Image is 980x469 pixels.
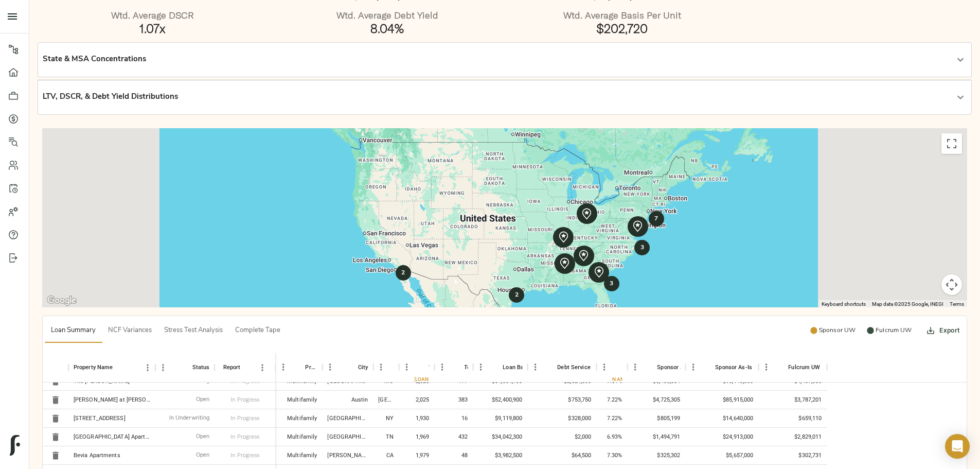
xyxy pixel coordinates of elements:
[140,360,155,375] button: Menu
[527,428,596,446] div: $2,000
[215,352,275,383] div: Report
[155,352,215,383] div: Status
[373,352,399,383] div: State
[596,21,648,36] strong: $202,720
[291,360,305,374] button: Sort
[74,396,151,404] div: Kelsey at Scofield
[715,352,778,383] div: Sponsor As-Is Valuation
[196,396,209,405] p: Open
[45,294,79,307] img: Google
[872,301,943,307] span: Map data ©2025 Google, INEGI
[654,216,658,222] strong: 7
[758,446,827,465] div: $302,731
[685,391,758,409] div: $85,915,000
[876,326,912,335] p: Fulcrum UW
[627,428,685,446] div: $1,494,791
[473,428,527,446] div: $34,042,300
[370,21,404,36] strong: 8.04%
[822,301,866,308] button: Keyboard shortcuts
[473,409,527,428] div: $9,119,800
[527,446,596,465] div: $64,500
[287,451,317,460] div: Multifamily
[434,428,473,446] div: 432
[596,359,612,375] button: Menu
[434,391,473,409] div: 383
[701,360,715,374] button: Sort
[230,433,259,441] p: In Progress
[223,352,241,383] div: Report
[327,451,368,460] div: Moreno Valley
[941,274,962,295] button: Map camera controls
[657,352,705,383] div: Sponsor As-Is NOI
[113,360,127,375] button: Sort
[305,352,317,383] div: Property Type
[275,359,291,375] button: Menu
[473,391,527,409] div: $52,400,900
[685,428,758,446] div: $24,913,000
[108,325,152,337] span: NCF Variances
[434,409,473,428] div: 16
[74,451,120,460] div: Bevia Apartments
[925,318,962,343] button: Export
[386,433,394,441] div: TN
[48,448,63,463] button: Delete
[434,446,473,465] div: 48
[685,446,758,465] div: $5,657,000
[192,352,210,383] div: Status
[399,428,434,446] div: 1,969
[527,359,543,375] button: Menu
[758,409,827,428] div: $659,110
[327,414,368,423] div: Brooklyn
[164,325,223,337] span: Stress Test Analysis
[557,352,616,383] div: Debt Service Reserves
[473,359,488,375] button: Menu
[74,433,151,441] div: Bridgeport Manor Apartments
[503,352,547,383] div: Loan Balance ($)
[527,391,596,409] div: $753,750
[627,409,685,428] div: $805,199
[527,409,596,428] div: $328,000
[169,414,210,423] p: In Underwriting
[51,325,96,337] span: Loan Summary
[386,414,394,423] div: NY
[473,446,527,465] div: $3,982,500
[596,391,627,409] div: 7.22%
[788,352,847,383] div: Fulcrum UW As-Is NOI
[388,378,455,380] div: Wtd. Avg (Loan Amount)
[235,325,280,337] span: Complete Tape
[351,396,368,404] div: Austin
[488,360,503,374] button: Sort
[43,92,178,103] p: LTV, DSCR, & Debt Yield Distributions
[178,360,192,375] button: Sort
[399,391,434,409] div: 2,025
[758,359,774,375] button: Menu
[515,292,519,298] strong: 2
[596,428,627,446] div: 6.93%
[43,47,967,72] div: State & MSA Concentrations
[358,352,368,383] div: City
[643,360,657,374] button: Sort
[758,428,827,446] div: $2,829,011
[74,352,113,383] div: Property Name
[627,446,685,465] div: $325,302
[627,391,685,409] div: $4,725,305
[287,396,317,404] div: Multifamily
[685,359,701,375] button: Menu
[196,433,209,442] p: Open
[10,435,20,456] img: logo
[386,451,394,460] div: CA
[399,359,414,375] button: Menu
[322,352,373,383] div: City
[945,434,970,459] div: Open Intercom Messenger
[230,451,259,460] p: In Progress
[627,359,643,375] button: Menu
[287,414,317,423] div: Multifamily
[378,396,394,404] div: TX
[230,396,259,404] p: In Progress
[950,301,964,307] a: Terms (opens in new tab)
[414,360,429,374] button: Sort
[287,433,317,441] div: Multifamily
[543,360,557,374] button: Sort
[401,270,405,276] strong: 2
[48,411,63,426] button: Delete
